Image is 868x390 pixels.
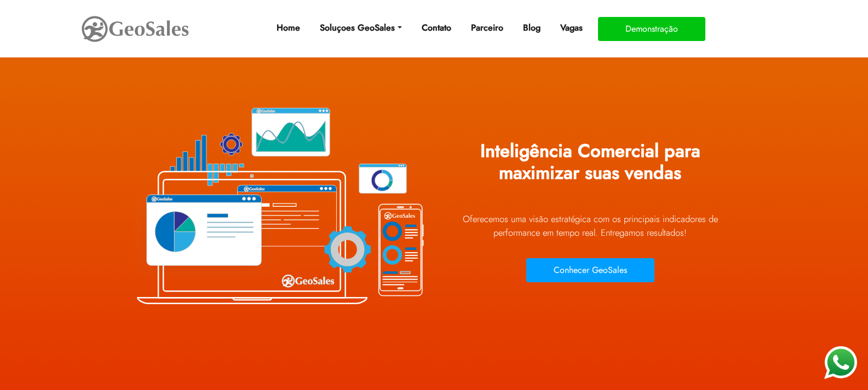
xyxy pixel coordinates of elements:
img: Plataforma GeoSales [130,82,426,328]
a: Contato [417,17,456,39]
a: Blog [519,17,545,39]
img: GeoSales [81,14,190,44]
img: WhatsApp [824,346,857,379]
a: Vagas [556,17,587,39]
button: Conhecer GeoSales [526,258,654,282]
p: Oferecemos uma visão estratégica com os principais indicadores de performance em tempo real. Ent... [442,212,738,240]
button: Demonstração [598,17,705,41]
a: Soluçoes GeoSales [315,17,406,39]
a: Home [272,17,304,39]
h1: Inteligência Comercial para maximizar suas vendas [442,132,738,200]
a: Parceiro [467,17,508,39]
